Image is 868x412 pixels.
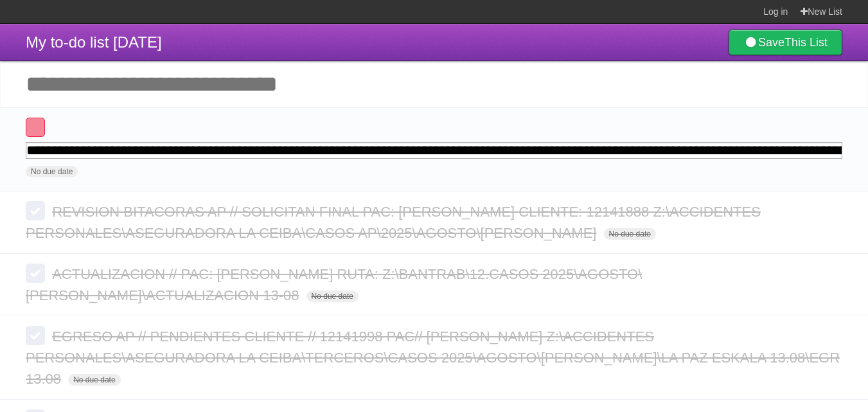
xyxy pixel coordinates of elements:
span: No due date [306,291,359,302]
span: REVISION BITACORAS AP // SOLICITAN FINAL PAC: [PERSON_NAME] CLIENTE: 12141888 Z:\ACCIDENTES PERSO... [26,204,761,241]
label: Done [26,264,45,283]
b: This List [784,36,828,49]
span: No due date [26,166,78,177]
label: Done [26,326,45,345]
span: No due date [604,228,656,240]
span: No due date [68,374,120,386]
a: SaveThis List [729,30,842,55]
span: My to-do list [DATE] [26,33,162,51]
label: Done [26,118,45,137]
span: ACTUALIZACION // PAC: [PERSON_NAME] RUTA: Z:\BANTRAB\12.CASOS 2025\AGOSTO\[PERSON_NAME]\ACTUALIZA... [26,266,642,303]
label: Done [26,201,45,220]
span: EGRESO AP // PENDIENTES CLIENTE // 12141998 PAC// [PERSON_NAME] Z:\ACCIDENTES PERSONALES\ASEGURAD... [26,328,840,387]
